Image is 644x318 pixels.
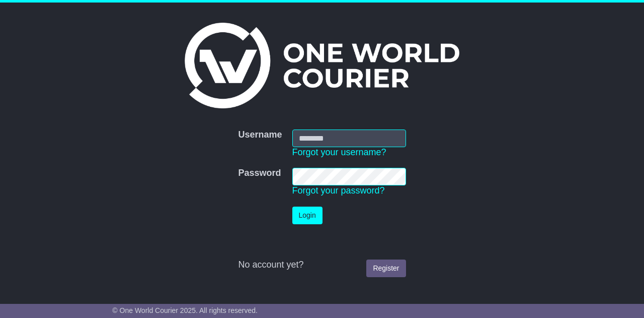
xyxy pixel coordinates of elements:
[112,306,258,314] span: © One World Courier 2025. All rights reserved.
[238,260,406,271] div: No account yet?
[366,260,406,277] a: Register
[292,185,385,196] a: Forgot your password?
[185,23,459,108] img: One World
[238,168,281,179] label: Password
[292,147,386,157] a: Forgot your username?
[292,207,323,224] button: Login
[238,130,282,141] label: Username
